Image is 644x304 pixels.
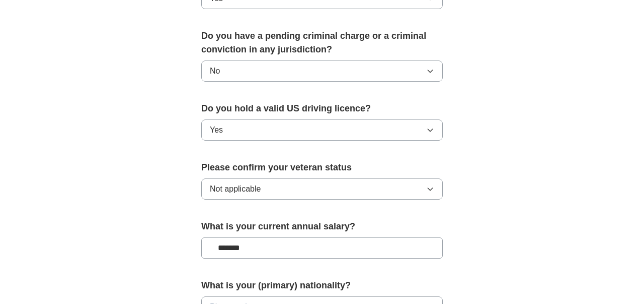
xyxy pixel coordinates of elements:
[201,178,443,200] button: Not applicable
[201,279,443,292] label: What is your (primary) nationality?
[201,102,443,115] label: Do you hold a valid US driving licence?
[210,124,223,136] span: Yes
[201,119,443,141] button: Yes
[201,60,443,82] button: No
[201,161,443,174] label: Please confirm your veteran status
[201,29,443,56] label: Do you have a pending criminal charge or a criminal conviction in any jurisdiction?
[210,65,220,77] span: No
[210,183,261,195] span: Not applicable
[201,220,443,233] label: What is your current annual salary?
